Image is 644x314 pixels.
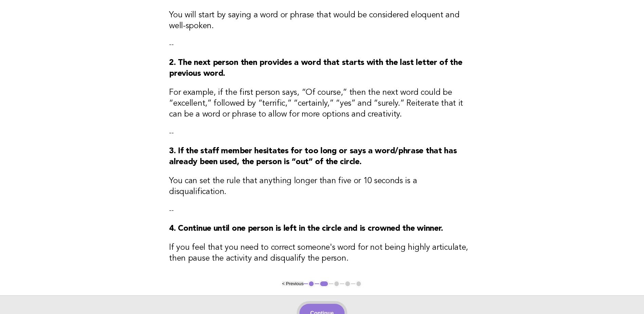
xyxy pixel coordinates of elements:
h3: You will start by saying a word or phrase that would be considered eloquent and well-spoken. [169,10,475,32]
h3: You can set the rule that anything longer than five or 10 seconds is a disqualification. [169,176,475,197]
strong: 2. The next person then provides a word that starts with the last letter of the previous word. [169,59,462,78]
strong: 4. Continue until one person is left in the circle and is crowned the winner. [169,225,443,233]
h3: For example, if the first person says, “Of course,” then the next word could be “excellent,” foll... [169,87,475,120]
strong: 3. If the staff member hesitates for too long or says a word/phrase that has already been used, t... [169,147,457,166]
p: -- [169,40,475,49]
p: -- [169,128,475,138]
h3: If you feel that you need to correct someone's word for not being highly articulate, then pause t... [169,242,475,264]
button: 1 [308,280,315,287]
button: < Previous [282,281,303,286]
button: 2 [319,280,329,287]
p: -- [169,206,475,215]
